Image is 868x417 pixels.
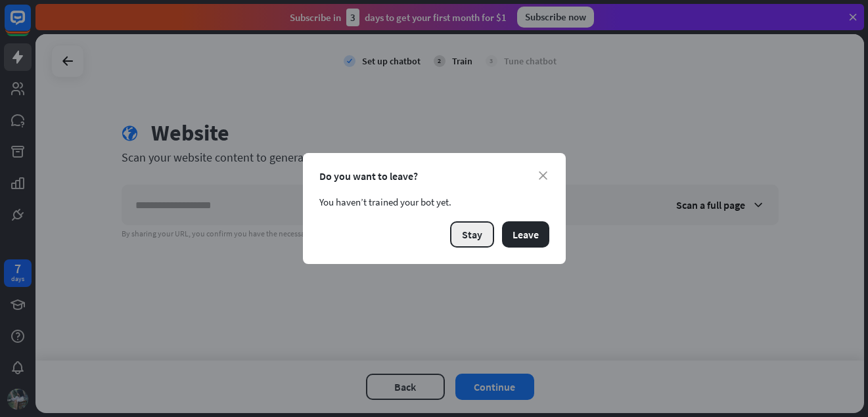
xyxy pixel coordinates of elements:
[450,221,494,248] button: Stay
[539,171,547,180] i: close
[11,5,50,45] button: Open LiveChat chat widget
[319,196,549,208] div: You haven’t trained your bot yet.
[502,221,549,248] button: Leave
[319,169,549,183] div: Do you want to leave?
